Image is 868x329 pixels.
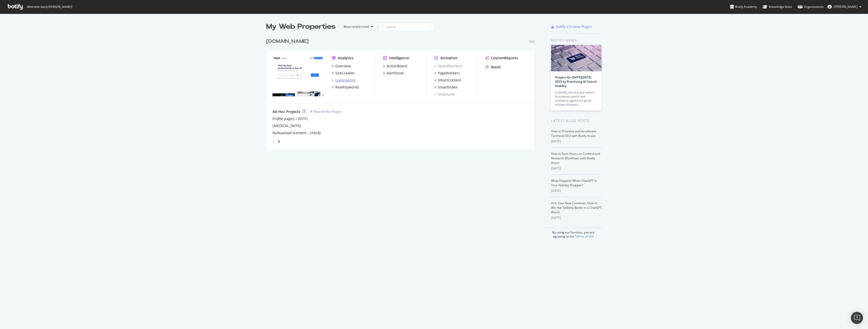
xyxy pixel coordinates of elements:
[434,78,461,83] a: SmartContent
[335,85,359,90] div: RealKeywords
[332,71,355,76] a: SiteCrawler
[298,116,308,121] a: [DATE]
[383,71,404,76] a: AlertPanel
[26,5,72,9] span: Welcome back, [PERSON_NAME] !
[266,38,309,45] div: [DOMAIN_NAME]
[332,64,351,69] a: Overview
[266,38,311,45] a: [DOMAIN_NAME]
[338,55,354,61] div: Analytics
[551,216,602,220] div: [DATE]
[273,130,320,135] a: Bulkupload (content - check)
[529,40,535,44] div: Pro
[344,25,369,28] div: Most recent crawl
[332,78,356,83] a: LogAnalyzer
[434,64,462,69] a: SpeedWorkers
[266,32,539,150] div: grid
[551,24,592,29] a: Botify Chrome Plugin
[440,55,458,61] div: Activation
[730,4,757,9] div: Botify Academy
[551,139,602,144] div: [DATE]
[824,3,865,11] button: [PERSON_NAME]
[335,78,356,83] div: LogAnalyzer
[551,152,600,165] a: How to Save Hours on Content and Research Workflows with Botify Assist
[270,137,277,145] div: angle-left
[834,5,857,9] span: Wayne Burden
[763,4,792,9] div: Knowledge Base
[485,65,501,70] a: Assist
[434,71,460,76] a: PageWorkers
[314,109,342,114] div: New Ad-Hoc Project
[379,22,435,31] input: Search
[556,24,592,29] div: Botify Chrome Plugin
[277,139,281,144] div: angle-right
[575,234,594,238] a: Terms of Use
[273,55,324,96] img: www.bark.com
[551,201,602,214] a: AI Is Your New Customer: How to Win the Visibility Battle in a ChatGPT World
[545,228,602,238] div: By using our Services, you are agreeing to the
[555,91,598,107] div: In [DATE], the first year where AI-powered search and commerce agents will guide holiday shoppers…
[335,64,351,69] div: Overview
[551,166,602,171] div: [DATE]
[551,178,597,187] a: What Happens When ChatGPT Is Your Holiday Shopper?
[310,109,342,114] a: New Ad-Hoc Project
[551,38,602,43] div: Botify news
[387,64,407,69] div: ActionBoard
[491,65,501,70] div: Assist
[491,55,518,61] div: CustomReports
[273,116,294,121] a: Profile pages
[438,71,460,76] div: PageWorkers
[273,109,300,114] div: Ad-Hoc Projects
[389,55,409,61] div: Intelligence
[273,123,301,128] a: [MEDICAL_DATA]
[485,55,518,61] a: CustomReports
[551,118,602,124] div: Latest Blog Posts
[340,23,375,31] button: Most recent crawl
[851,312,863,324] div: Open Intercom Messenger
[383,64,407,69] a: ActionBoard
[434,92,455,97] a: SmartLink
[438,85,457,90] div: SmartIndex
[551,129,596,138] a: How to Prioritize and Accelerate Technical SEO with Botify Assist
[266,22,336,32] div: My Web Properties
[551,189,602,193] div: [DATE]
[335,71,355,76] div: SiteCrawler
[798,4,824,9] div: Organizations
[387,71,404,76] div: AlertPanel
[332,85,359,90] a: RealKeywords
[555,75,597,88] a: Prepare for [DATE][DATE] 2025 by Prioritizing AI Search Visibility
[434,85,457,90] a: SmartIndex
[551,45,602,71] img: Prepare for Black Friday 2025 by Prioritizing AI Search Visibility
[438,78,461,83] div: SmartContent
